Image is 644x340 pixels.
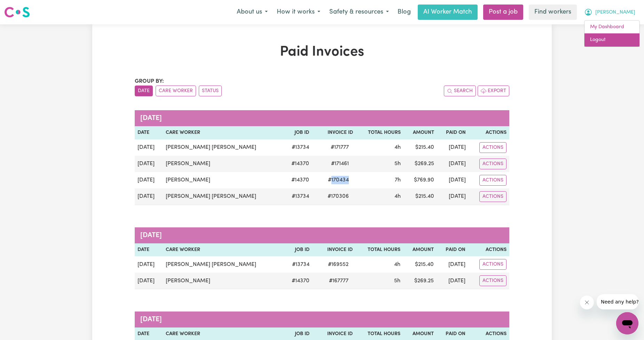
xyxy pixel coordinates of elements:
[283,172,312,188] td: # 14370
[437,156,469,172] td: [DATE]
[156,86,196,96] button: sort invoices by care worker
[393,5,415,20] a: Blog
[437,172,469,188] td: [DATE]
[327,143,353,152] span: # 171777
[163,126,283,139] th: Care Worker
[418,5,478,20] a: AI Worker Match
[468,243,509,257] th: Actions
[325,5,393,19] button: Safety & resources
[283,126,312,139] th: Job ID
[312,126,356,139] th: Invoice ID
[580,5,640,19] button: My Account
[135,110,509,126] caption: [DATE]
[135,227,509,243] caption: [DATE]
[325,277,353,285] span: # 167777
[395,177,401,183] span: 7 hours
[483,5,523,20] a: Post a job
[163,139,283,156] td: [PERSON_NAME] [PERSON_NAME]
[283,256,312,273] td: # 13734
[444,86,476,96] button: Search
[4,5,42,10] span: Need any help?
[355,243,403,257] th: Total Hours
[163,273,283,289] td: [PERSON_NAME]
[272,5,325,19] button: How it works
[135,311,509,327] caption: [DATE]
[394,262,400,267] span: 4 hours
[437,273,468,289] td: [DATE]
[135,273,163,289] td: [DATE]
[595,9,635,16] span: [PERSON_NAME]
[283,156,312,172] td: # 14370
[437,139,469,156] td: [DATE]
[403,188,437,205] td: $ 215.40
[199,86,222,96] button: sort invoices by paid status
[403,126,437,139] th: Amount
[580,296,594,309] iframe: Close message
[283,139,312,156] td: # 13734
[135,139,163,156] td: [DATE]
[403,243,437,257] th: Amount
[437,256,468,273] td: [DATE]
[478,86,509,96] button: Export
[163,243,283,257] th: Care Worker
[479,275,506,286] button: Actions
[616,312,638,334] iframe: Button to launch messaging window
[163,188,283,205] td: [PERSON_NAME] [PERSON_NAME]
[437,188,469,205] td: [DATE]
[135,256,163,273] td: [DATE]
[394,278,400,284] span: 5 hours
[283,243,312,257] th: Job ID
[163,172,283,188] td: [PERSON_NAME]
[323,192,353,201] span: # 170306
[135,156,163,172] td: [DATE]
[312,243,355,257] th: Invoice ID
[597,294,638,309] iframe: Message from company
[135,243,163,257] th: Date
[529,5,577,20] a: Find workers
[135,126,163,139] th: Date
[327,160,353,168] span: # 171461
[403,256,437,273] td: $ 215.40
[469,126,509,139] th: Actions
[437,126,469,139] th: Paid On
[4,4,30,20] a: Careseekers logo
[135,172,163,188] td: [DATE]
[283,188,312,205] td: # 13734
[135,188,163,205] td: [DATE]
[394,194,401,199] span: 4 hours
[479,159,506,169] button: Actions
[135,86,153,96] button: sort invoices by date
[394,161,401,167] span: 5 hours
[584,21,639,34] a: My Dashboard
[403,172,437,188] td: $ 769.90
[324,260,353,269] span: # 169552
[394,145,401,150] span: 4 hours
[437,243,468,257] th: Paid On
[324,176,353,184] span: # 170434
[403,273,437,289] td: $ 269.25
[584,33,639,47] a: Logout
[4,6,30,18] img: Careseekers logo
[163,256,283,273] td: [PERSON_NAME] [PERSON_NAME]
[135,79,164,84] span: Group by:
[283,273,312,289] td: # 14370
[135,44,509,60] h1: Paid Invoices
[232,5,272,19] button: About us
[403,156,437,172] td: $ 269.25
[356,126,403,139] th: Total Hours
[479,142,506,153] button: Actions
[163,156,283,172] td: [PERSON_NAME]
[584,20,640,47] div: My Account
[479,175,506,186] button: Actions
[403,139,437,156] td: $ 215.40
[479,259,506,270] button: Actions
[479,191,506,202] button: Actions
